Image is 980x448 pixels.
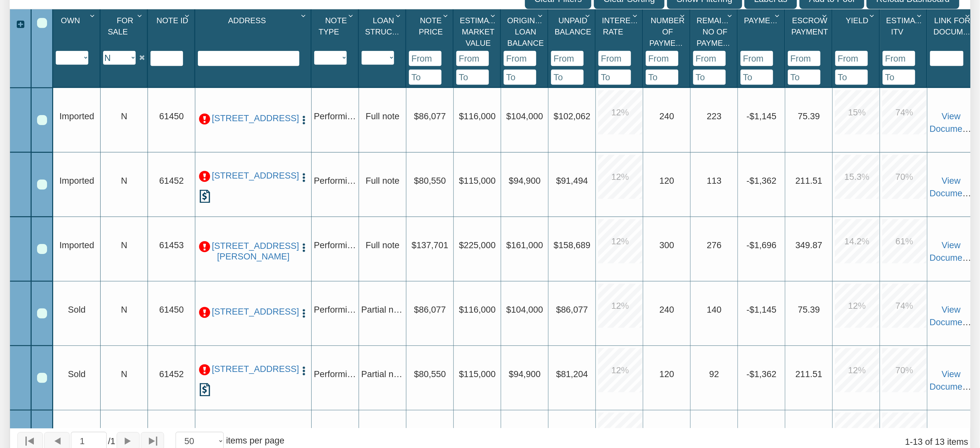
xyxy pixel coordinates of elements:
div: Own Sort None [56,12,100,51]
div: Number Of Payments Sort None [646,12,690,51]
span: $86,077 [556,304,588,314]
span: 211.51 [795,369,822,379]
div: Sort None [198,12,311,66]
span: Performing [314,111,357,121]
input: To [598,70,631,85]
span: $104,000 [506,111,543,121]
div: Row 2, Row Selection Checkbox [37,180,47,190]
input: To [551,70,584,85]
div: Sort None [456,12,500,85]
span: 140 [707,304,722,314]
span: Unpaid Balance [555,16,591,36]
div: Sort None [314,12,358,65]
span: $115,000 [459,369,496,379]
input: To [646,70,678,85]
span: Performing [314,175,357,185]
span: N [121,175,127,185]
div: Column Menu [725,9,737,21]
div: 12.0 [598,284,642,328]
span: -$1,145 [747,304,777,314]
div: Note Price Sort None [409,12,453,51]
span: 61450 [159,111,184,121]
div: Select All [37,18,47,28]
div: Column Menu [535,9,547,21]
span: Original Loan Balance [507,16,545,47]
div: Column Menu [583,9,595,21]
span: 61452 [159,369,184,379]
div: Address Sort None [198,12,311,51]
span: 300 [659,240,674,250]
div: Interest Rate Sort None [598,12,642,51]
span: Escrow Payment [791,16,828,36]
div: 15.3 [835,155,879,199]
span: $80,550 [414,175,446,185]
span: Interest Rate [602,16,641,36]
span: $94,900 [509,175,541,185]
span: 120 [659,369,674,379]
span: $94,900 [509,369,541,379]
abbr: through [910,437,913,447]
span: Sold [68,369,86,379]
div: Payment(P&I) Sort None [741,12,784,51]
div: 74.0 [882,284,927,328]
span: 113 [707,175,722,185]
a: 2318 Villa Ave, Indianapolis, IN, 46203 [212,113,295,124]
div: Column Menu [87,9,99,21]
span: Yield [846,16,868,25]
button: Press to open the note menu [298,307,309,319]
div: Row 4, Row Selection Checkbox [37,308,47,318]
input: From [551,51,584,66]
span: 240 [659,304,674,314]
img: cell-menu.png [298,365,309,376]
div: Sort None [551,12,595,85]
span: $225,000 [459,240,496,250]
a: 3905 Brill Rd., Indianapolis, IN, 46227 [212,241,295,262]
input: From [883,51,915,66]
img: history.png [198,383,212,396]
span: 240 [659,111,674,121]
button: Press to open the note menu [298,113,309,126]
span: $104,000 [506,304,543,314]
span: Full note [366,240,400,250]
div: Column Menu [914,9,926,21]
div: 12.0 [598,155,642,199]
div: 12.0 [598,348,642,392]
div: Estimated Market Value Sort None [456,12,500,51]
span: 61450 [159,304,184,314]
div: Row 3, Row Selection Checkbox [37,244,47,254]
div: Sort None [150,12,194,66]
div: Column Menu [298,9,310,21]
div: 74.0 [882,90,927,134]
div: Column Menu [393,9,405,21]
img: cell-menu.png [298,242,309,253]
a: 1609 Cruft St., Indianapolis, IN, 46203 [212,170,295,181]
span: -$1,362 [747,175,777,185]
span: 223 [707,111,722,121]
span: $137,701 [412,240,448,250]
span: For Sale [108,16,133,36]
input: To [504,70,536,85]
a: 1609 Cruft St., Indianapolis, IN, 46203 [212,364,295,375]
span: Sold [68,304,86,314]
input: To [693,70,726,85]
img: cell-menu.png [298,172,309,183]
div: Column Menu [772,9,784,21]
span: $115,000 [459,175,496,185]
div: Sort None [504,12,548,85]
span: 276 [707,240,722,250]
div: Unpaid Balance Sort None [551,12,595,51]
span: Payment(P&I) [744,16,799,25]
input: To [741,70,773,85]
span: 75.39 [798,304,820,314]
div: 70.0 [882,348,927,392]
div: Column Menu [677,9,689,21]
span: 61453 [159,240,184,250]
span: Full note [366,175,400,185]
span: Performing [314,369,357,379]
div: For Sale Sort None [103,12,147,51]
div: Row 5, Row Selection Checkbox [37,373,47,383]
input: To [409,70,441,85]
span: -$1,145 [747,111,777,121]
div: Sort None [646,12,690,85]
div: Sort None [409,12,453,85]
